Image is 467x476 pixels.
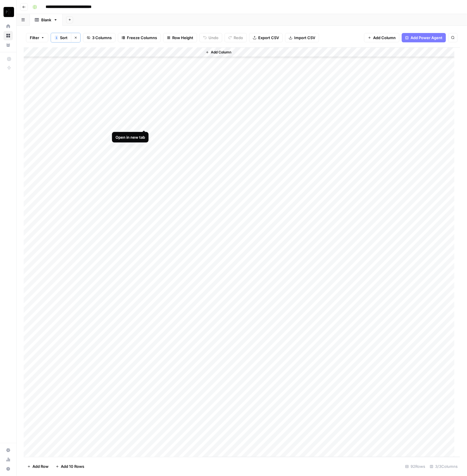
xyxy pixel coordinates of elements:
button: Export CSV [249,33,283,42]
img: Paragon Intel - Bill / Ty / Colby R&D Logo [4,7,14,17]
span: Filter [30,35,39,41]
button: Help + Support [4,464,13,474]
button: Workspace: Paragon Intel - Bill / Ty / Colby R&D [4,5,13,19]
a: Settings [4,446,13,455]
button: Undo [199,33,222,42]
a: Usage [4,455,13,464]
button: Add Row [24,462,52,471]
button: Redo [225,33,247,42]
span: Add Row [32,464,49,470]
span: Freeze Columns [127,35,157,41]
span: Import CSV [294,35,315,41]
span: Export CSV [258,35,279,41]
span: Sort [60,35,68,41]
button: 3 Columns [83,33,116,42]
span: Add Column [211,50,231,55]
span: Add Power Agent [411,35,442,41]
span: Redo [234,35,243,41]
span: Add Column [373,35,396,41]
span: Row Height [172,35,193,41]
button: Import CSV [285,33,319,42]
button: Freeze Columns [118,33,161,42]
div: 1 [55,35,58,40]
span: Undo [208,35,218,41]
button: Row Height [163,33,197,42]
button: Add Column [364,33,399,42]
div: 92 Rows [403,462,428,471]
span: 3 Columns [92,35,112,41]
div: Open in new tab [116,134,145,140]
a: Home [4,22,13,31]
button: Add 10 Rows [52,462,88,471]
div: 3/3 Columns [428,462,460,471]
button: 1Sort [51,33,71,42]
div: Blank [41,17,51,23]
button: Filter [26,33,48,42]
a: Blank [30,14,63,26]
button: Add Column [203,48,234,56]
a: Your Data [4,40,13,50]
span: Add 10 Rows [61,464,84,470]
span: 1 [56,35,57,40]
button: Add Power Agent [402,33,446,42]
a: Browse [4,31,13,40]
